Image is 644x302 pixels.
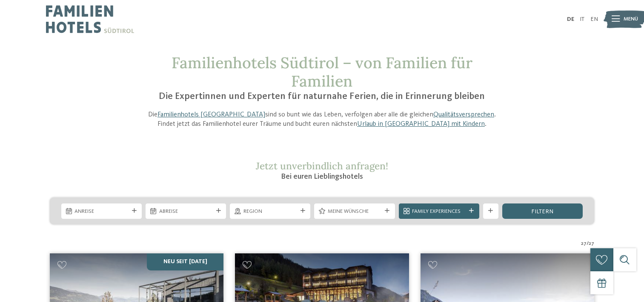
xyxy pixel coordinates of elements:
[412,208,466,215] span: Family Experiences
[328,208,381,215] span: Meine Wünsche
[74,208,128,215] span: Anreise
[357,121,485,128] a: Urlaub in [GEOGRAPHIC_DATA] mit Kindern
[587,240,589,247] span: /
[159,208,213,215] span: Abreise
[433,111,494,118] a: Qualitätsversprechen
[157,111,265,118] a: Familienhotels [GEOGRAPHIC_DATA]
[590,16,598,22] a: EN
[531,209,553,215] span: filtern
[567,16,574,22] a: DE
[624,15,638,23] span: Menü
[159,92,485,101] span: Die Expertinnen und Experten für naturnahe Ferien, die in Erinnerung bleiben
[580,16,584,22] a: IT
[172,53,472,91] span: Familienhotels Südtirol – von Familien für Familien
[140,110,504,129] p: Die sind so bunt wie das Leben, verfolgen aber alle die gleichen . Findet jetzt das Familienhotel...
[589,240,594,247] span: 27
[581,240,587,247] span: 27
[243,208,297,215] span: Region
[256,160,388,172] span: Jetzt unverbindlich anfragen!
[281,173,363,180] span: Bei euren Lieblingshotels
